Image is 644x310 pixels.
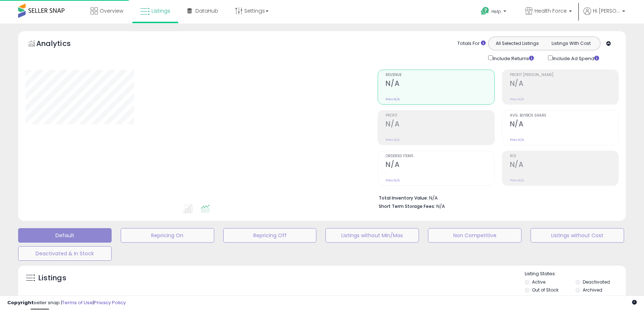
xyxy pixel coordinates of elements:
[490,39,544,48] button: All Selected Listings
[379,195,428,201] b: Total Inventory Value:
[491,8,501,14] span: Help
[510,73,618,77] span: Profit [PERSON_NAME]
[428,228,522,243] button: Non Competitive
[543,54,611,62] div: Include Ad Spend
[379,193,613,202] li: N/A
[223,228,317,243] button: Repricing Off
[535,7,567,14] span: Health Force
[386,120,494,130] h2: N/A
[510,154,618,158] span: ROI
[151,7,170,14] span: Listings
[510,160,618,170] h2: N/A
[386,73,494,77] span: Revenue
[510,178,524,183] small: Prev: N/A
[510,114,618,118] span: Avg. Buybox Share
[36,38,85,50] h5: Analytics
[475,1,514,24] a: Help
[386,154,494,158] span: Ordered Items
[325,228,419,243] button: Listings without Min/Max
[510,79,618,89] h2: N/A
[483,54,543,62] div: Include Returns
[7,299,126,306] div: seller snap | |
[121,228,214,243] button: Repricing On
[481,7,490,16] i: Get Help
[583,7,625,24] a: Hi [PERSON_NAME]
[510,97,524,101] small: Prev: N/A
[386,97,400,101] small: Prev: N/A
[436,203,445,210] span: N/A
[510,138,524,142] small: Prev: N/A
[386,178,400,183] small: Prev: N/A
[593,7,620,14] span: Hi [PERSON_NAME]
[18,246,112,261] button: Deactivated & In Stock
[100,7,123,14] span: Overview
[544,39,598,48] button: Listings With Cost
[386,160,494,170] h2: N/A
[379,203,435,209] b: Short Term Storage Fees:
[386,138,400,142] small: Prev: N/A
[195,7,218,14] span: DataHub
[531,228,624,243] button: Listings without Cost
[457,40,486,47] div: Totals For
[18,228,112,243] button: Default
[7,299,34,306] strong: Copyright
[386,79,494,89] h2: N/A
[510,120,618,130] h2: N/A
[386,114,494,118] span: Profit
